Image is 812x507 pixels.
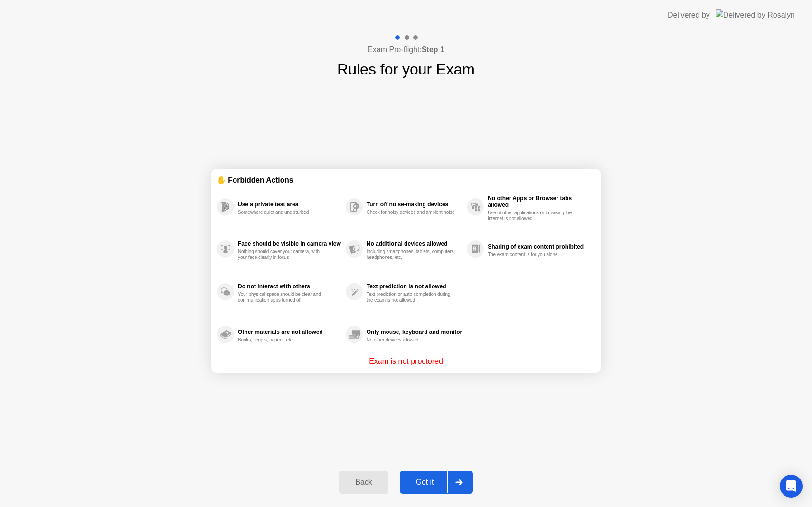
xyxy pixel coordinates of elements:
[422,46,444,54] b: Step 1
[238,249,328,260] div: Nothing should cover your camera, with your face clearly in focus
[238,201,341,208] div: Use a private test area
[780,475,803,498] div: Open Intercom Messenger
[217,175,595,185] div: ✋ Forbidden Actions
[403,478,447,487] div: Got it
[367,329,462,335] div: Only mouse, keyboard and monitor
[367,283,462,290] div: Text prediction is not allowed
[488,210,577,221] div: Use of other applications or browsing the internet is not allowed
[342,478,385,487] div: Back
[369,356,443,367] p: Exam is not proctored
[337,58,475,81] h1: Rules for your Exam
[488,252,577,258] div: The exam content is for you alone
[367,240,462,247] div: No additional devices allowed
[238,240,341,247] div: Face should be visible in camera view
[367,249,456,260] div: Including smartphones, tablets, computers, headphones, etc.
[339,471,388,494] button: Back
[488,195,590,208] div: No other Apps or Browser tabs allowed
[238,337,328,343] div: Books, scripts, papers, etc
[238,210,328,215] div: Somewhere quiet and undisturbed
[367,210,456,215] div: Check for noisy devices and ambient noise
[238,292,328,303] div: Your physical space should be clear and communication apps turned off
[238,329,341,335] div: Other materials are not allowed
[368,44,444,55] h4: Exam Pre-flight:
[668,9,710,21] div: Delivered by
[367,337,456,343] div: No other devices allowed
[367,292,456,303] div: Text prediction or auto-completion during the exam is not allowed
[716,9,795,20] img: Delivered by Rosalyn
[488,243,590,250] div: Sharing of exam content prohibited
[367,201,462,208] div: Turn off noise-making devices
[400,471,473,494] button: Got it
[238,283,341,290] div: Do not interact with others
